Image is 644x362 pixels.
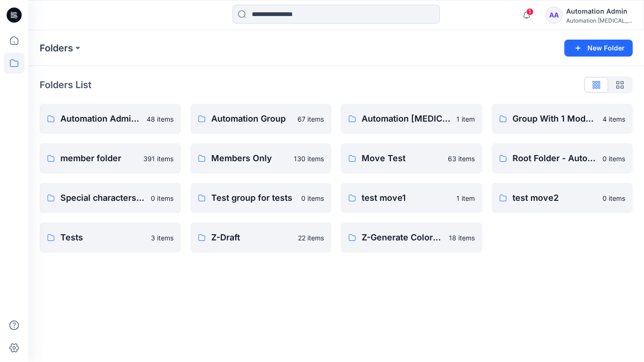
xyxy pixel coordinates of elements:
a: Automation Group67 items [190,104,332,134]
p: 48 items [147,114,173,124]
p: Automation [MEDICAL_DATA][DOMAIN_NAME] [362,112,451,125]
p: 3 items [151,233,173,243]
p: 0 items [603,193,625,203]
a: Z-Draft22 items [190,222,332,253]
p: Group With 1 Moderator 2 [512,112,597,125]
p: 0 items [151,193,173,203]
p: member folder [60,152,138,165]
p: 18 items [449,233,475,243]
a: Move Test63 items [341,143,482,173]
p: 130 items [294,154,324,164]
p: 67 items [297,114,324,124]
p: Folders List [40,78,91,92]
a: Z-Generate Colorways18 items [341,222,482,253]
p: Z-Draft [211,231,293,244]
a: test move11 item [341,183,482,213]
a: Tests3 items [40,222,181,253]
p: 391 items [143,154,173,164]
p: Test group for tests [211,191,296,205]
p: Special characters !@#$%^&*)( [60,191,145,205]
p: Z-Generate Colorways [362,231,443,244]
p: test move1 [362,191,451,205]
p: 1 item [456,193,475,203]
p: Automation Admin's Personal Zone [60,112,141,125]
div: Automation Admin [566,6,632,17]
button: New Folder [564,40,633,57]
a: Test group for tests0 items [190,183,332,213]
a: Special characters !@#$%^&*)(0 items [40,183,181,213]
p: 22 items [298,233,324,243]
p: 0 items [301,193,324,203]
p: 1 item [456,114,475,124]
a: Automation Admin's Personal Zone48 items [40,104,181,134]
p: test move2 [512,191,597,205]
div: AA [545,7,562,24]
p: Members Only [211,152,289,165]
a: Members Only130 items [190,143,332,173]
p: 0 items [603,154,625,164]
p: Move Test [362,152,442,165]
a: test move20 items [492,183,633,213]
a: member folder391 items [40,143,181,173]
a: Group With 1 Moderator 24 items [492,104,633,134]
p: 63 items [448,154,475,164]
a: Root Folder - Automation0 items [492,143,633,173]
div: Automation [MEDICAL_DATA]... [566,17,632,24]
p: Root Folder - Automation [512,152,597,165]
a: Automation [MEDICAL_DATA][DOMAIN_NAME]1 item [341,104,482,134]
p: Tests [60,231,145,244]
a: Folders [40,41,73,55]
span: 1 [526,8,534,16]
p: Automation Group [211,112,292,125]
p: 4 items [603,114,625,124]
